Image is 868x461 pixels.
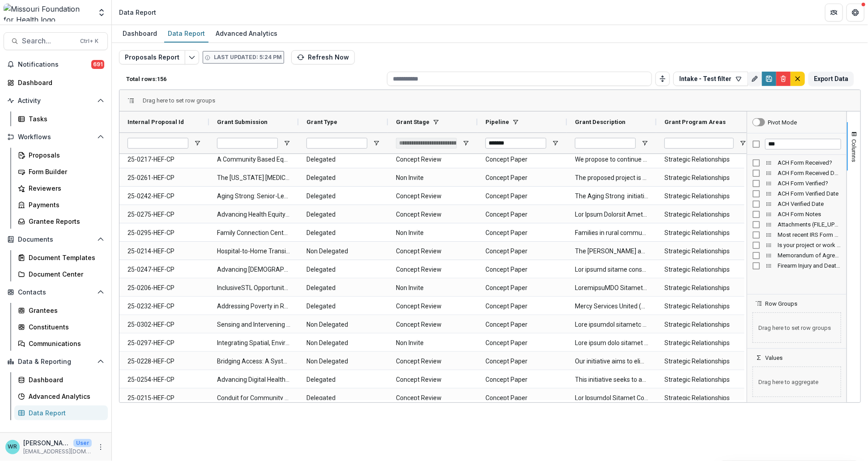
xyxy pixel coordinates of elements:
[753,312,841,343] span: Drag here to set row groups
[664,119,726,125] span: Grant Program Areas
[575,187,648,205] span: The Aging Strong initiative is a two-year pilot in [GEOGRAPHIC_DATA], [US_STATE], designed to emp...
[306,279,380,297] span: Delegated
[485,389,559,407] span: Concept Paper
[396,279,469,297] span: Non Invite
[747,361,847,402] div: Values
[747,178,847,188] div: ACH Form Verified? Column
[18,97,94,105] span: Activity
[14,372,108,387] a: Dashboard
[119,50,185,64] button: Proposals Report
[747,260,847,271] div: Firearm Injury and Death Approach (DROPDOWN_LIST) Column
[485,150,559,169] span: Concept Paper
[4,32,108,50] button: Search...
[306,187,380,205] span: Delegated
[778,190,841,197] span: ACH Form Verified Date
[776,72,791,86] button: Delete
[73,439,92,447] p: User
[217,316,290,334] span: Sensing and Intervening in Real-Time for Climate Change, Inequity, and Health Conditions
[115,6,160,19] nav: breadcrumb
[747,188,847,199] div: ACH Form Verified Date Column
[575,138,636,149] input: Grant Description Filter Input
[575,224,648,242] span: Families in rural communities often face challenges accessing resources and services that support...
[575,316,648,334] span: Lore ipsumdol sitametc adipi el sedd eiu temporinc utlabo Etdolo mag Aliquaenim admi ve quisno ex...
[778,170,841,176] span: ACH Form Received Date
[4,57,108,72] button: Notifications691
[664,297,746,316] span: Strategic Relationships
[23,438,70,448] p: [PERSON_NAME]
[306,169,380,187] span: Delegated
[641,140,648,147] button: Open Filter Menu
[847,4,864,21] button: Get Help
[128,169,201,187] span: 25-0261-HEF-CP
[14,197,108,212] a: Payments
[306,205,380,224] span: Delegated
[29,114,101,124] div: Tasks
[4,75,108,90] a: Dashboard
[217,352,290,371] span: Bridging Access: A Systems Approach to Ending Service Deserts for People with Developmental Disab...
[212,27,281,40] div: Advanced Analytics
[747,209,847,219] div: ACH Form Notes Column
[4,354,108,369] button: Open Data & Reporting
[747,307,847,348] div: Row Groups
[14,181,108,196] a: Reviewers
[29,200,101,209] div: Payments
[778,242,841,248] span: Is your project or work focused on one or more of the following systems change approaches? [URL][...
[306,352,380,371] span: Non Delegated
[128,334,201,352] span: 25-0297-HEF-CP
[485,119,509,125] span: Pipeline
[575,242,648,260] span: The [PERSON_NAME] and Adoptive Care Coalition (Coalition) proposes establishing the Hospital-to-H...
[29,184,101,193] div: Reviewers
[29,375,101,384] div: Dashboard
[128,187,201,205] span: 25-0242-HEF-CP
[485,224,559,242] span: Concept Paper
[396,169,469,187] span: Non Invite
[485,242,559,260] span: Concept Paper
[14,148,108,162] a: Proposals
[485,352,559,371] span: Concept Paper
[4,94,108,108] button: Open Activity
[791,72,805,86] button: default
[778,221,841,228] span: Attachments (FILE_UPLOAD)
[778,262,841,269] span: Firearm Injury and Death Approach (DROPDOWN_LIST)
[485,371,559,389] span: Concept Paper
[747,250,847,260] div: Memorandum of Agreement (MOA) - Include a signed MOA from each partner outlining roles, if applic...
[14,336,108,351] a: Communications
[14,111,108,126] a: Tasks
[664,389,746,407] span: Strategic Relationships
[119,25,161,43] a: Dashboard
[396,205,469,224] span: Concept Review
[8,444,17,450] div: Wendy Rohrbach
[664,150,746,169] span: Strategic Relationships
[575,119,625,125] span: Grant Description
[485,334,559,352] span: Concept Paper
[396,352,469,371] span: Concept Review
[765,139,841,149] input: Filter Columns Input
[185,50,199,64] button: Edit selected report
[217,371,290,389] span: Advancing Digital Health Equity in [US_STATE] through Community-Based Efforts
[575,371,648,389] span: This initiative seeks to advance digital health equity across [US_STATE] by providing comprehensi...
[4,285,108,299] button: Open Contacts
[396,389,469,407] span: Concept Review
[29,253,101,262] div: Document Templates
[18,289,94,296] span: Contacts
[462,140,469,147] button: Open Filter Menu
[217,138,278,149] input: Grant Submission Filter Input
[14,250,108,265] a: Document Templates
[128,279,201,297] span: 25-0206-HEF-CP
[18,78,101,87] div: Dashboard
[747,158,847,168] div: ACH Form Received? Column
[575,389,648,407] span: Lor Ipsumdol Sitamet Cons Adipiscinge (SEDD) eiu tem Incididu Utlab Etdolo Magnaal (enimadmin ve ...
[485,205,559,224] span: Concept Paper
[128,119,184,125] span: Internal Proposal Id
[664,352,746,371] span: Strategic Relationships
[747,199,847,209] div: ACH Verified Date Column
[291,50,355,64] button: Refresh Now
[128,150,201,169] span: 25-0217-HEF-CP
[283,140,290,147] button: Open Filter Menu
[664,187,746,205] span: Strategic Relationships
[808,72,854,86] button: Export Data
[95,442,106,452] button: More
[485,316,559,334] span: Concept Paper
[217,334,290,352] span: Integrating Spatial, Environmental, and Experiential Data to Identify Health Inequity in Chronic ...
[396,260,469,279] span: Concept Review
